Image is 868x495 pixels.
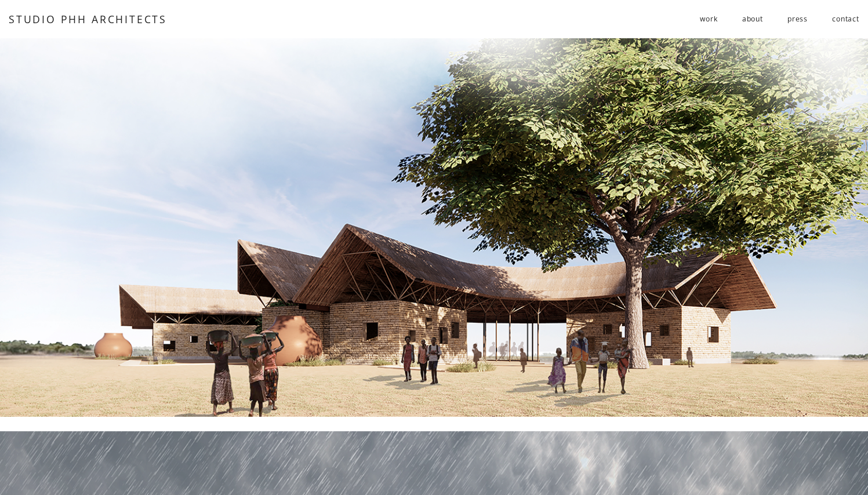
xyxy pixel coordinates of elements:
a: press [787,9,808,28]
a: contact [832,9,859,28]
a: folder dropdown [700,9,717,28]
a: STUDIO PHH ARCHITECTS [9,12,167,26]
a: about [742,9,763,28]
span: work [700,10,717,28]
